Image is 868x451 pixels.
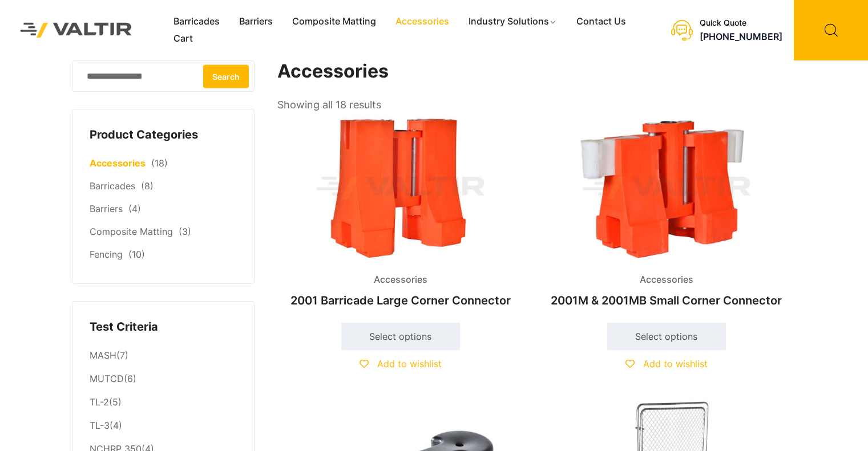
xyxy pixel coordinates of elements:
[179,226,191,237] span: (3)
[459,13,567,30] a: Industry Solutions
[386,13,459,30] a: Accessories
[277,114,524,313] a: Accessories2001 Barricade Large Corner Connector
[90,373,124,384] a: MUTCD
[543,288,790,313] h2: 2001M & 2001MB Small Corner Connector
[164,13,229,30] a: Barricades
[90,391,237,415] li: (5)
[631,271,702,289] span: Accessories
[90,420,110,431] a: TL-3
[700,18,782,28] div: Quick Quote
[90,157,146,169] a: Accessories
[90,226,173,237] a: Composite Matting
[277,95,381,115] p: Showing all 18 results
[90,415,237,438] li: (4)
[229,13,282,30] a: Barriers
[543,114,790,313] a: Accessories2001M & 2001MB Small Corner Connector
[700,31,782,42] a: [PHONE_NUMBER]
[90,203,123,214] a: Barriers
[164,30,203,47] a: Cart
[90,396,109,408] a: TL-2
[90,350,116,361] a: MASH
[141,180,154,192] span: (8)
[90,344,237,367] li: (7)
[377,358,442,369] span: Add to wishlist
[365,271,436,289] span: Accessories
[128,249,145,260] span: (10)
[128,203,141,214] span: (4)
[277,60,791,83] h1: Accessories
[567,13,636,30] a: Contact Us
[341,323,460,350] a: Select options for “2001 Barricade Large Corner Connector”
[90,180,135,192] a: Barricades
[90,368,237,391] li: (6)
[277,288,524,313] h2: 2001 Barricade Large Corner Connector
[9,11,144,49] img: Valtir Rentals
[643,358,708,369] span: Add to wishlist
[203,64,249,88] button: Search
[607,323,726,350] a: Select options for “2001M & 2001MB Small Corner Connector”
[151,157,168,169] span: (18)
[90,127,237,144] h4: Product Categories
[360,358,442,369] a: Add to wishlist
[90,319,237,336] h4: Test Criteria
[90,249,123,260] a: Fencing
[625,358,708,369] a: Add to wishlist
[282,13,386,30] a: Composite Matting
